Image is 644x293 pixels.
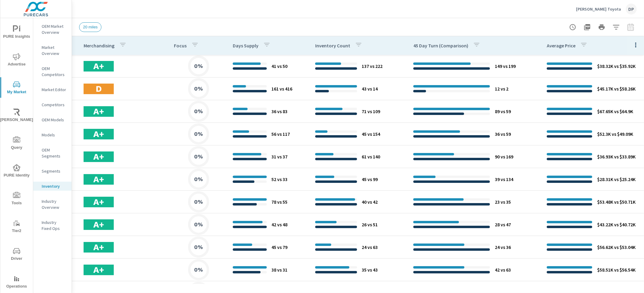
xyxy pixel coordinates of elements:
[2,25,31,40] span: PURE Insights
[362,153,367,160] p: 61
[93,151,104,162] h2: A+
[93,197,104,207] h2: A+
[33,167,72,176] div: Segments
[277,244,288,251] p: vs 79
[367,198,378,205] p: vs 42
[279,85,293,92] p: vs 416
[597,62,613,70] p: $38.32K
[495,85,500,92] p: 12
[500,153,513,160] p: vs 169
[42,65,67,78] p: OEM Competitors
[277,176,288,183] p: vs 33
[362,176,367,183] p: 45
[33,22,72,37] div: OEM Market Overview
[597,198,613,205] p: $53.48K
[500,176,513,183] p: vs 134
[2,247,31,262] span: Driver
[500,130,511,138] p: vs 59
[367,221,378,228] p: vs 51
[611,130,633,138] p: vs $49.09K
[272,244,277,251] p: 45
[500,108,511,115] p: vs 59
[272,130,277,138] p: 56
[495,198,500,205] p: 23
[42,198,67,210] p: Industry Overview
[2,192,31,207] span: Tools
[277,153,288,160] p: vs 37
[596,21,608,33] button: Print Report
[500,266,511,273] p: vs 63
[495,176,500,183] p: 39
[33,115,72,124] div: OEM Models
[500,198,511,205] p: vs 35
[2,275,31,290] span: Operations
[413,43,468,49] p: 45 Day Turn (Comparison)
[495,153,500,160] p: 90
[613,108,633,115] p: vs $64.9K
[272,266,277,273] p: 38
[581,21,593,33] button: "Export Report to PDF"
[2,220,31,234] span: Tier2
[613,176,636,183] p: vs $25.24K
[42,132,67,138] p: Models
[362,108,367,115] p: 71
[613,153,636,160] p: vs $33.89K
[597,85,613,92] p: $45.17K
[272,221,277,228] p: 42
[597,244,613,251] p: $56.62K
[272,198,277,205] p: 78
[2,109,31,123] span: [PERSON_NAME]
[272,176,277,183] p: 52
[613,85,636,92] p: vs $58.26K
[33,100,72,109] div: Competitors
[367,266,378,273] p: vs 43
[315,43,350,49] p: Inventory Count
[33,43,72,58] div: Market Overview
[277,130,290,138] p: vs 117
[367,244,378,251] p: vs 63
[194,131,203,137] h6: 0%
[2,53,31,68] span: Advertise
[79,25,101,29] span: 20 miles
[367,176,378,183] p: vs 99
[93,129,104,139] h2: A+
[495,130,500,138] p: 36
[277,62,288,70] p: vs 50
[93,219,104,230] h2: A+
[42,219,67,231] p: Industry Fixed Ops
[194,221,203,228] h6: 0%
[597,221,613,228] p: $43.22K
[96,84,102,94] h2: D
[613,244,636,251] p: vs $53.04K
[194,267,203,273] h6: 0%
[362,130,367,138] p: 45
[42,168,67,174] p: Segments
[42,147,67,159] p: OEM Segments
[84,43,114,49] p: Merchandising
[367,130,380,138] p: vs 154
[495,221,500,228] p: 28
[174,43,187,49] p: Focus
[93,106,104,117] h2: A+
[2,136,31,151] span: Query
[42,23,67,35] p: OEM Market Overview
[277,266,288,273] p: vs 31
[500,244,511,251] p: vs 36
[93,242,104,253] h2: A+
[610,21,622,33] button: Apply Filters
[495,266,500,273] p: 42
[2,81,31,96] span: My Market
[613,221,636,228] p: vs $40.72K
[277,108,288,115] p: vs 83
[362,221,367,228] p: 26
[42,183,67,189] p: Inventory
[33,145,72,161] div: OEM Segments
[93,174,104,185] h2: A+
[362,62,369,70] p: 137
[547,43,575,49] p: Average Price
[272,153,277,160] p: 31
[597,153,613,160] p: $36.93K
[597,266,613,273] p: $58.51K
[495,244,500,251] p: 24
[194,154,203,160] h6: 0%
